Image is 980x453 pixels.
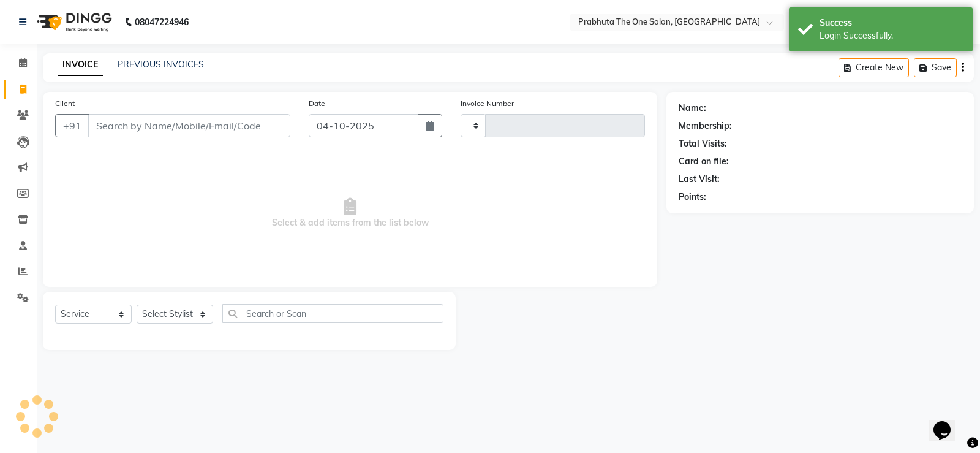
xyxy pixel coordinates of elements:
[58,54,103,76] a: INVOICE
[679,137,727,150] div: Total Visits:
[135,5,189,39] b: 08047224946
[118,59,204,70] a: PREVIOUS INVOICES
[461,98,514,109] label: Invoice Number
[679,155,729,168] div: Card on file:
[820,17,963,29] div: Success
[55,114,89,137] button: +91
[820,29,963,42] div: Login Successfully.
[88,114,290,137] input: Search by Name/Mobile/Email/Code
[222,304,443,323] input: Search or Scan
[31,5,115,39] img: logo
[309,98,325,109] label: Date
[55,152,645,275] span: Select & add items from the list below
[929,404,968,441] iframe: chat widget
[914,58,957,77] button: Save
[679,173,720,186] div: Last Visit:
[679,120,732,132] div: Membership:
[55,98,75,109] label: Client
[679,191,706,204] div: Points:
[839,58,909,77] button: Create New
[679,102,706,115] div: Name:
